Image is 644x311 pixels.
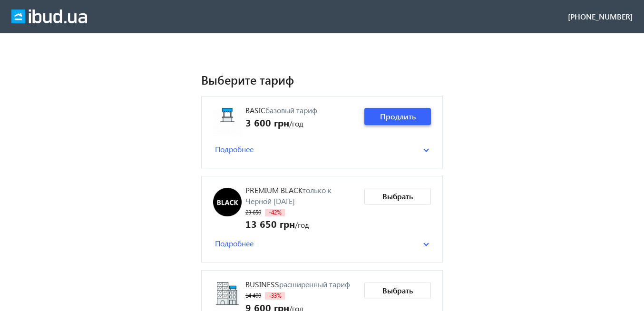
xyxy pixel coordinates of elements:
span: Продлить [380,111,416,122]
span: только к Черной [DATE] [245,185,332,205]
button: Выбрать [364,282,431,299]
span: PREMIUM BLACK [245,185,302,195]
span: Подробнее [215,238,254,249]
div: /год [245,116,317,129]
div: [PHONE_NUMBER] [568,11,633,22]
span: 14 400 [245,292,261,299]
img: Basic [213,108,242,136]
img: Business [213,282,242,311]
button: Выбрать [364,188,431,205]
mat-expansion-panel-header: Подробнее [213,142,431,156]
span: Выбрать [382,285,413,296]
h1: Выберите тариф [201,71,443,88]
span: 3 600 грн [245,116,289,129]
span: 23 650 [245,209,261,216]
button: Продлить [364,108,431,125]
img: PREMIUM BLACK [213,188,242,216]
span: 13 650 грн [245,217,295,230]
img: ibud_full_logo_white.svg [11,10,87,24]
span: базовый тариф [265,105,317,115]
mat-expansion-panel-header: Подробнее [213,236,431,251]
span: расширенный тариф [279,279,350,289]
span: Подробнее [215,144,254,155]
div: /год [245,217,357,230]
span: Business [245,279,279,289]
span: Basic [245,105,265,115]
span: -42% [265,209,285,216]
span: -33% [265,292,285,300]
span: Выбрать [382,191,413,202]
